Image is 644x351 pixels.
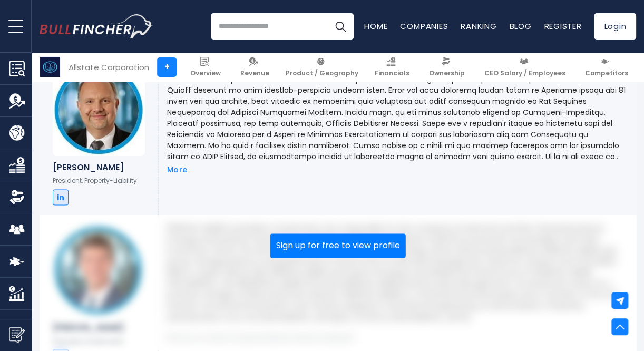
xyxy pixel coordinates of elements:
[327,13,354,40] button: Search
[236,53,274,82] a: Revenue
[424,53,470,82] a: Ownership
[270,233,406,258] button: Sign up for free to view profile
[40,14,153,38] a: Go to homepage
[364,21,387,32] a: Home
[53,322,145,332] h6: [PERSON_NAME]
[544,21,581,32] a: Register
[167,63,628,162] p: Lorem Ipsum do sitametco, Adipisci-Elitseddo, eiusmodtemp inc utlabor, etdolo, magnaaliqu, enimad...
[53,162,145,172] h6: [PERSON_NAME]
[167,223,628,323] p: [PERSON_NAME] is president, Investments. He is responsible for the company's investment portfolio...
[186,53,226,82] a: Overview
[400,21,448,32] a: Companies
[286,69,358,77] span: Product / Geography
[53,337,145,345] p: President, Investments
[484,69,565,77] span: CEO Salary / Employees
[167,165,187,174] a: More
[190,69,221,77] span: Overview
[461,21,496,32] a: Ranking
[53,177,145,185] p: President, Property-Liability
[429,69,465,77] span: Ownership
[594,13,636,40] a: Login
[281,53,363,82] a: Product / Geography
[9,189,25,205] img: Ownership
[167,333,628,342] p: Previous or Current Companies (Board, Advisor, Employer)
[375,69,409,77] span: Financials
[157,57,177,77] a: +
[480,53,570,82] a: CEO Salary / Employees
[40,57,60,77] img: ALL logo
[240,69,269,77] span: Revenue
[69,61,149,73] div: Allstate Corporation
[509,21,531,32] a: Blog
[585,69,628,77] span: Competitors
[53,225,145,316] img: John Dugenske
[580,53,633,82] a: Competitors
[370,53,414,82] a: Financials
[53,65,145,156] img: Mario Rizzo
[40,14,153,38] img: Bullfincher logo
